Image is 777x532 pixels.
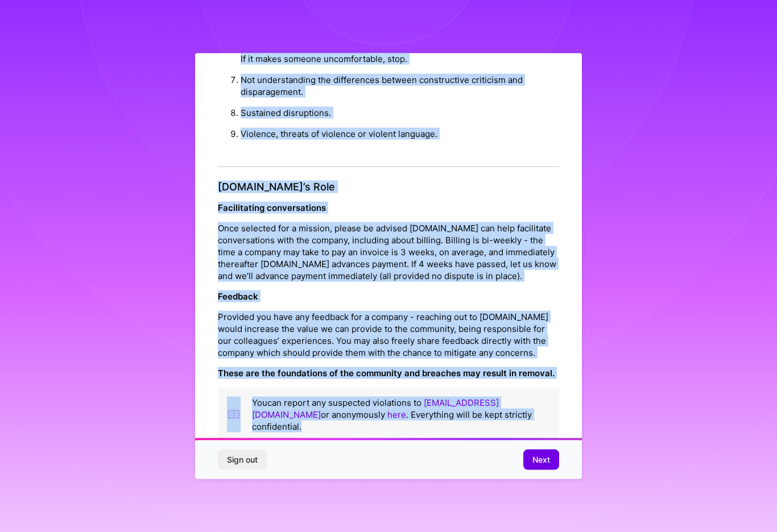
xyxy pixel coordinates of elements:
[241,123,559,144] li: Violence, threats of violence or violent language.
[241,69,559,102] li: Not understanding the differences between constructive criticism and disparagement.
[387,409,406,420] a: here
[218,291,258,302] strong: Feedback
[252,397,499,420] a: [EMAIL_ADDRESS][DOMAIN_NAME]
[218,202,326,213] strong: Facilitating conversations
[218,180,559,193] h4: [DOMAIN_NAME]’s Role
[218,368,555,379] strong: These are the foundations of the community and breaches may result in removal.
[218,311,559,359] p: Provided you have any feedback for a company - reaching out to [DOMAIN_NAME] would increase the v...
[227,397,241,433] img: book icon
[241,102,559,123] li: Sustained disruptions.
[523,449,559,469] button: Next
[252,397,550,433] p: You can report any suspected violations to or anonymously . Everything will be kept strictly conf...
[218,449,267,469] button: Sign out
[227,454,258,465] span: Sign out
[532,454,550,465] span: Next
[218,222,559,282] p: Once selected for a mission, please be advised [DOMAIN_NAME] can help facilitate conversations wi...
